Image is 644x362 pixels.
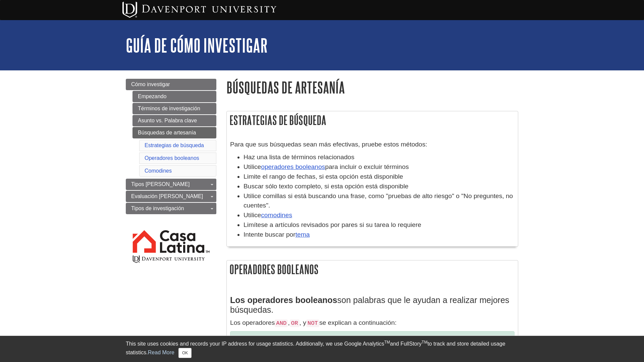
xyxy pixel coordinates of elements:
span: Cómo investigar [131,81,170,87]
li: Buscar sólo texto completo, si esta opción está disponible [244,182,515,191]
div: Guide Page Menu [126,79,216,276]
button: Close [178,348,192,358]
span: Tipos [PERSON_NAME] [131,181,190,187]
li: Utilice comillas si está buscando una frase, como "pruebas de alto riesgo" o "No preguntes, no cu... [244,191,515,211]
a: Guía de cómo investigar [126,35,268,56]
a: Empezando [132,91,216,102]
span: Tipos de investigación [131,205,184,211]
img: Davenport University [122,2,276,18]
li: Utilice para incluir o excluir términos [244,162,515,172]
h2: Estrategias de búsqueda [227,111,518,129]
h1: Búsquedas de artesanía [226,79,518,96]
a: tema [296,231,310,238]
a: comodines [261,212,292,219]
a: Comodines [145,168,172,174]
a: Cómo investigar [126,79,216,90]
a: Read More [148,350,174,355]
a: Términos de investigación [132,103,216,114]
span: Evaluación [PERSON_NAME] [131,193,203,199]
a: Estrategias de búsqueda [145,142,204,148]
li: Haz una lista de términos relacionados [244,153,515,162]
li: Limite el rango de fechas, si esta opción está disponible [244,172,515,182]
a: Tipos [PERSON_NAME] [126,179,216,190]
p: Para que sus búsquedas sean más efectivas, pruebe estos métodos: [230,140,515,149]
li: Utilice [244,210,515,220]
a: Búsquedas de artesanía [132,127,216,138]
h2: Operadores booleanos [227,260,518,278]
sup: TM [384,340,390,345]
a: Asunto vs. Palabra clave [132,115,216,126]
a: operadores booleanos [261,163,325,170]
div: This site uses cookies and records your IP address for usage statistics. Additionally, we use Goo... [126,340,518,358]
a: Tipos de investigación [126,203,216,214]
a: Operadores booleanos [145,155,199,161]
p: Los operadores , , y se explican a continuación: [230,318,515,328]
h3: son palabras que le ayudan a realizar mejores búsquedas. [230,295,515,315]
strong: Los operadores booleanos [230,295,337,305]
code: AND [275,319,288,327]
sup: TM [422,340,427,345]
code: NOT [306,319,319,327]
li: Intente buscar por [244,230,515,240]
li: Limítese a artículos revisados ​​por pares si su tarea lo requiere [244,220,515,230]
a: Evaluación [PERSON_NAME] [126,191,216,202]
code: OR [290,319,300,327]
